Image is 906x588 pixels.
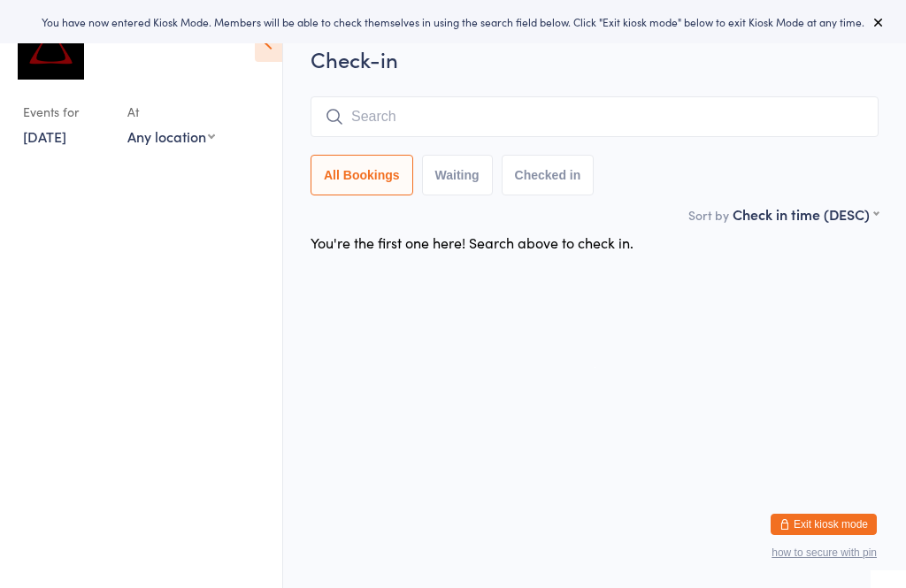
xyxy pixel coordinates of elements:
[688,206,729,224] label: Sort by
[422,155,493,195] button: Waiting
[311,155,413,195] button: All Bookings
[772,546,877,559] button: how to secure with pin
[311,44,879,73] h2: Check-in
[23,97,110,126] div: Events for
[771,514,877,535] button: Exit kiosk mode
[311,96,879,137] input: Search
[28,14,878,29] div: You have now entered Kiosk Mode. Members will be able to check themselves in using the search fie...
[23,126,66,146] a: [DATE]
[18,13,84,80] img: Dominance MMA Bentleigh
[733,204,879,224] div: Check in time (DESC)
[127,126,215,146] div: Any location
[502,155,595,195] button: Checked in
[311,233,633,252] div: You're the first one here! Search above to check in.
[127,97,215,126] div: At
